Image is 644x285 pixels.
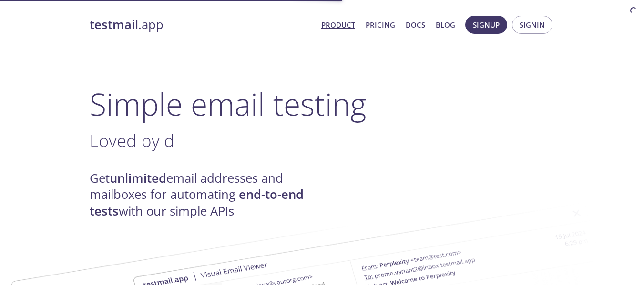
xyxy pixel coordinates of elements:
span: Loved by d [90,128,174,152]
a: Docs [406,19,425,31]
h4: Get email addresses and mailboxes for automating with our simple APIs [90,170,322,219]
a: Pricing [366,19,395,31]
strong: unlimited [110,170,166,187]
h1: Simple email testing [90,86,555,122]
button: Signup [465,16,507,34]
a: Product [321,19,355,31]
span: Signin [520,19,545,31]
strong: testmail [90,16,138,33]
span: Signup [473,19,500,31]
strong: end-to-end tests [90,186,304,219]
a: testmail.app [90,17,314,33]
a: Blog [436,19,455,31]
button: Signin [512,16,552,34]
